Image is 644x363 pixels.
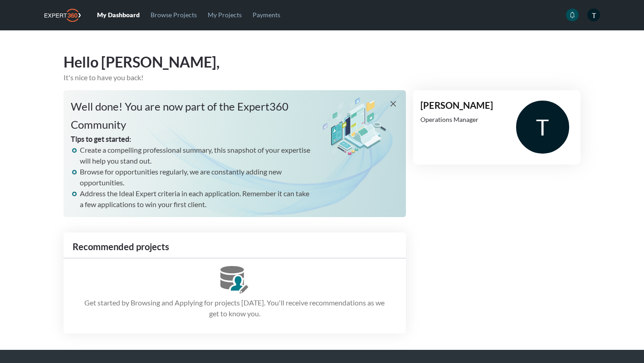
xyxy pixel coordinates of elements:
p: Operations Manager [420,115,478,124]
span: Well done! You are now part of the Expert360 Community [71,100,288,131]
span: It's nice to have you back! [63,73,143,82]
h3: Hello [PERSON_NAME], [63,52,581,72]
hr: Separator [63,258,406,259]
li: Browse for opportunities regularly, we are constantly adding new opportunities. [80,166,313,188]
span: T [587,9,600,21]
span: [PERSON_NAME] [420,100,493,111]
svg: icon [220,266,249,294]
img: Well done! You are now part of the Expert360 Community [321,97,390,155]
svg: icon [569,12,576,18]
li: Create a compelling professional summary, this snapshot of your expertise will help you stand out. [80,145,313,166]
span: T [513,97,572,157]
span: Get started by Browsing and Applying for projects [DATE]. You'll receive recommendations as we ge... [63,294,406,326]
h3: Recommended projects [63,240,406,254]
span: Tips to get started: [71,135,131,143]
svg: icon [390,101,396,106]
li: Address the Ideal Expert criteria in each application. Remember it can take a few applications to... [80,188,313,210]
img: Expert360 [44,9,81,22]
